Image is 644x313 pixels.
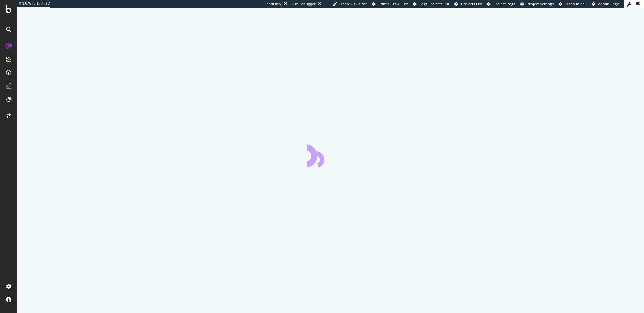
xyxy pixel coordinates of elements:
div: ReadOnly: [264,1,282,7]
a: Projects List [454,1,482,7]
a: Admin Crawl List [372,1,408,7]
span: Projects List [461,1,482,6]
span: Admin Crawl List [378,1,408,6]
div: animation [307,143,355,167]
span: Open Viz Editor [339,1,367,6]
span: Admin Page [598,1,619,6]
a: Admin Page [592,1,619,7]
span: Open in dev [565,1,587,6]
a: Logs Projects List [413,1,449,7]
a: Open Viz Editor [333,1,367,7]
span: Project Settings [527,1,554,6]
span: Logs Projects List [419,1,449,6]
a: Project Settings [520,1,554,7]
span: Project Page [493,1,515,6]
a: Open in dev [559,1,587,7]
div: Viz Debugger: [292,1,317,7]
a: Project Page [487,1,515,7]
